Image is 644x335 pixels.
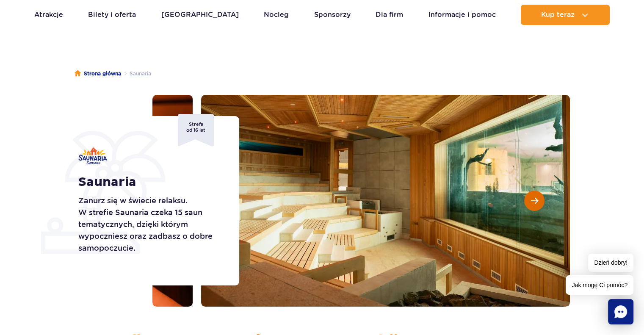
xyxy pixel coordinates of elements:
[78,174,220,190] h1: Saunaria
[428,5,496,25] a: Informacje i pomoc
[608,299,633,324] div: Chat
[314,5,351,25] a: Sponsorzy
[376,5,403,25] a: Dla firm
[75,69,121,78] a: Strona główna
[78,195,220,254] p: Zanurz się w świecie relaksu. W strefie Saunaria czeka 15 saun tematycznych, dzięki którym wypocz...
[566,275,633,295] span: Jak mogę Ci pomóc?
[34,5,63,25] a: Atrakcje
[524,191,544,211] button: Następny slajd
[78,147,107,164] img: Saunaria
[521,5,610,25] button: Kup teraz
[264,5,289,25] a: Nocleg
[178,114,214,147] div: Strefa od 16 lat
[541,11,575,19] span: Kup teraz
[121,69,151,78] li: Saunaria
[88,5,136,25] a: Bilety i oferta
[161,5,239,25] a: [GEOGRAPHIC_DATA]
[588,254,633,272] span: Dzień dobry!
